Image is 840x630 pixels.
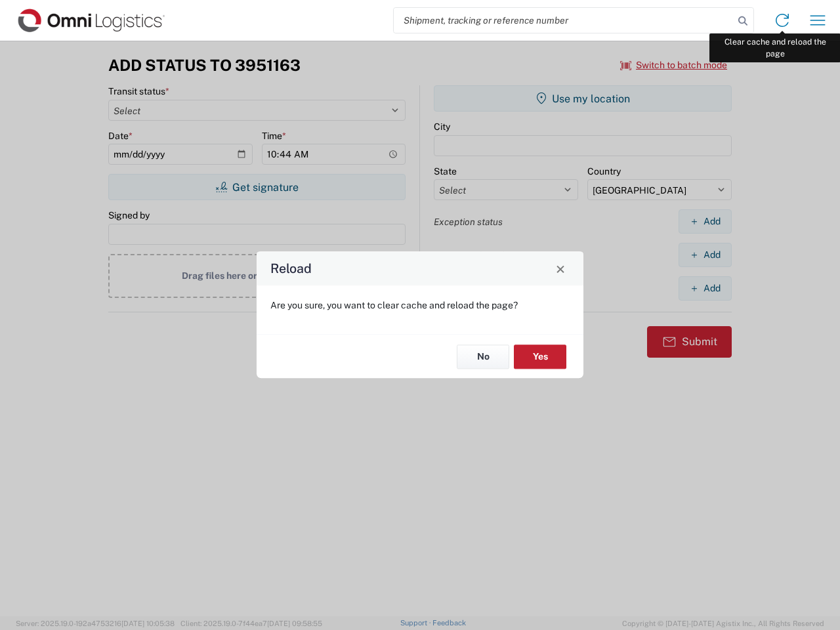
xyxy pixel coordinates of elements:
button: Close [551,259,570,278]
h4: Reload [270,259,312,278]
button: Yes [514,345,566,369]
button: No [457,345,509,369]
p: Are you sure, you want to clear cache and reload the page? [270,299,570,311]
input: Shipment, tracking or reference number [394,8,734,33]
